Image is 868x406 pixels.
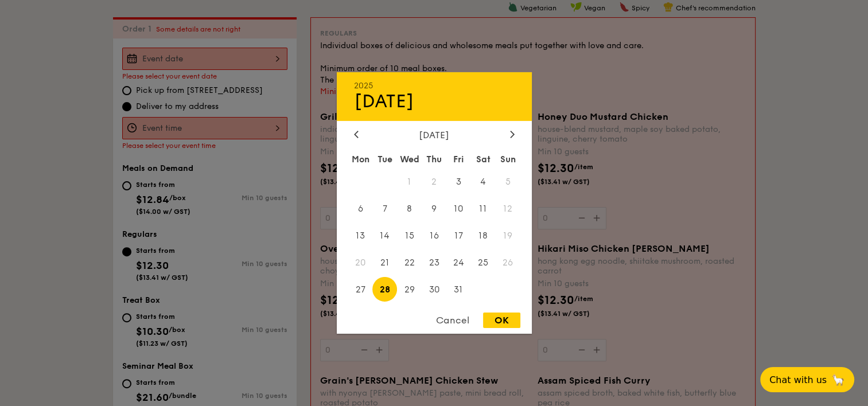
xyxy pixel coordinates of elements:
[354,130,515,140] div: [DATE]
[372,277,397,302] span: 28
[496,224,520,248] span: 19
[446,250,471,275] span: 24
[422,224,446,248] span: 16
[471,197,496,221] span: 11
[422,197,446,221] span: 9
[446,149,471,170] div: Fri
[483,313,520,328] div: OK
[348,250,373,275] span: 20
[496,170,520,194] span: 5
[348,277,373,302] span: 27
[348,197,373,221] span: 6
[425,313,481,328] div: Cancel
[422,149,446,170] div: Thu
[372,250,397,275] span: 21
[446,277,471,302] span: 31
[496,197,520,221] span: 12
[471,149,496,170] div: Sat
[397,197,422,221] span: 8
[348,149,373,170] div: Mon
[372,224,397,248] span: 14
[496,250,520,275] span: 26
[422,277,446,302] span: 30
[446,197,471,221] span: 10
[354,81,515,91] div: 2025
[348,224,373,248] span: 13
[446,170,471,194] span: 3
[397,149,422,170] div: Wed
[471,250,496,275] span: 25
[372,149,397,170] div: Tue
[372,197,397,221] span: 7
[496,149,520,170] div: Sun
[397,224,422,248] span: 15
[446,224,471,248] span: 17
[397,277,422,302] span: 29
[831,373,845,387] span: 🦙
[760,367,854,392] button: Chat with us🦙
[422,250,446,275] span: 23
[422,170,446,194] span: 2
[471,170,496,194] span: 4
[354,91,515,112] div: [DATE]
[471,224,496,248] span: 18
[397,250,422,275] span: 22
[769,374,827,385] span: Chat with us
[397,170,422,194] span: 1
